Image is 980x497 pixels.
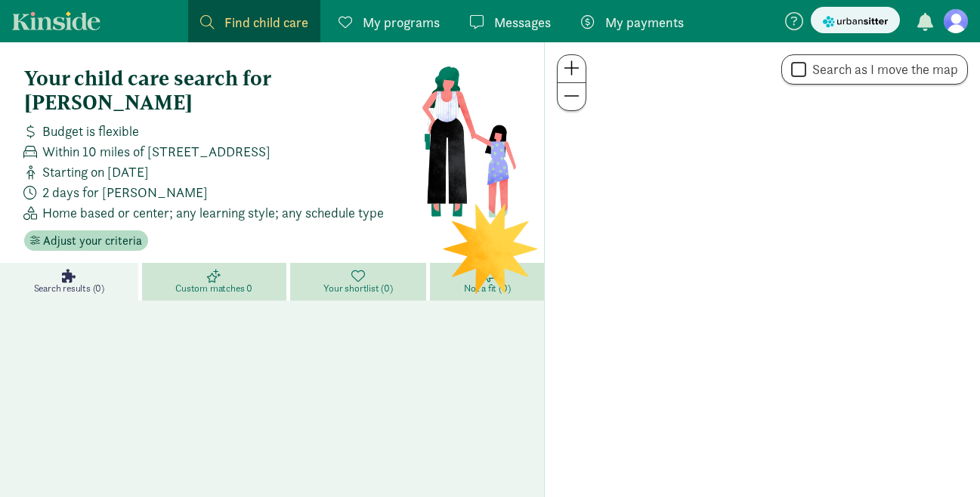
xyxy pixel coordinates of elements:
[290,263,431,301] a: Your shortlist (0)
[12,11,100,30] a: Kinside
[494,12,551,32] span: Messages
[42,141,271,162] span: Within 10 miles of [STREET_ADDRESS]
[42,202,384,223] span: Home based or center; any learning style; any schedule type
[34,282,104,295] span: Search results (0)
[605,12,684,32] span: My payments
[42,182,208,202] span: 2 days for [PERSON_NAME]
[363,12,440,32] span: My programs
[430,263,544,301] a: Not a fit (0)
[806,60,958,79] label: Search as I move the map
[42,162,149,182] span: Starting on [DATE]
[464,282,510,295] span: Not a fit (0)
[823,14,888,29] img: urbansitter_logo_small.svg
[24,66,421,115] h4: Your child care search for [PERSON_NAME]
[142,263,290,301] a: Custom matches 0
[43,232,142,250] span: Adjust your criteria
[42,121,139,141] span: Budget is flexible
[323,282,392,295] span: Your shortlist (0)
[24,230,148,252] button: Adjust your criteria
[224,12,308,32] span: Find child care
[175,282,252,295] span: Custom matches 0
